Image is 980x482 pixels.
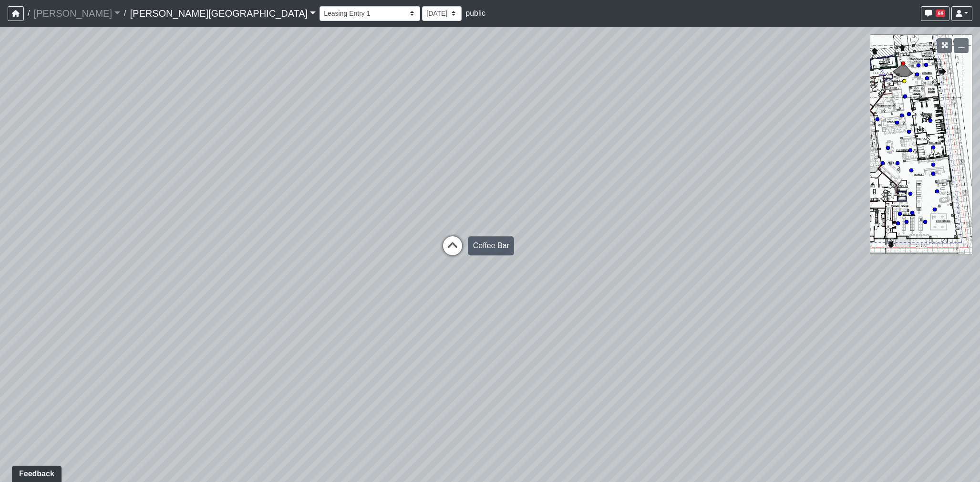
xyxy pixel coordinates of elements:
[921,6,949,21] button: 98
[465,9,485,17] span: public
[468,236,514,255] div: Coffee Bar
[120,4,130,23] span: /
[936,10,945,17] span: 98
[130,4,316,23] a: [PERSON_NAME][GEOGRAPHIC_DATA]
[33,4,120,23] a: [PERSON_NAME]
[24,4,33,23] span: /
[7,463,63,482] iframe: Ybug feedback widget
